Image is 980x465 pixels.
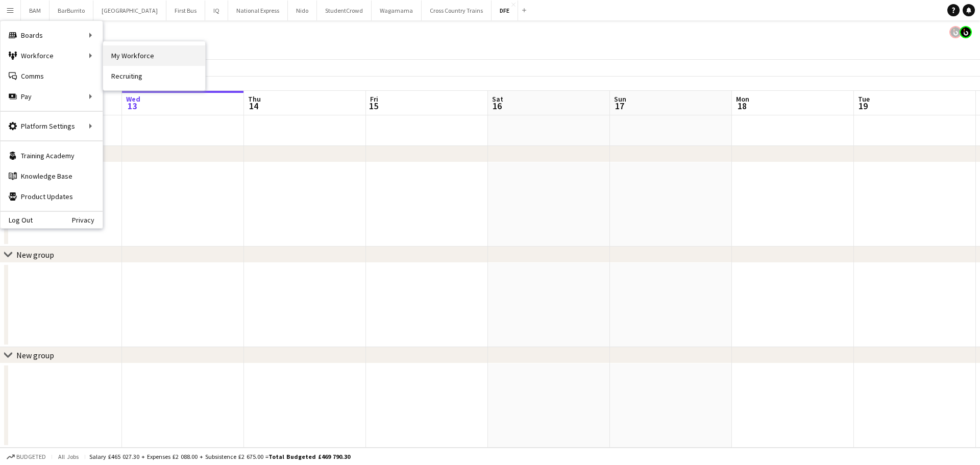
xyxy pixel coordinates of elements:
[1,216,33,224] a: Log Out
[1,116,103,136] div: Platform Settings
[93,1,166,20] button: [GEOGRAPHIC_DATA]
[50,1,93,20] button: BarBurrito
[5,451,47,462] button: Budgeted
[16,250,54,260] div: New group
[1,66,103,86] a: Comms
[16,350,54,360] div: New group
[856,100,870,112] span: 19
[288,1,317,20] button: Nido
[1,166,103,186] a: Knowledge Base
[422,1,492,20] button: Cross Country Trains
[1,45,103,66] div: Workforce
[492,94,503,104] span: Sat
[612,100,626,112] span: 17
[228,1,288,20] button: National Express
[372,1,422,20] button: Wagamama
[734,100,749,112] span: 18
[56,453,81,460] span: All jobs
[960,26,972,38] app-user-avatar: Tim Bodenham
[1,145,103,166] a: Training Academy
[248,94,261,104] span: Thu
[103,66,205,86] a: Recruiting
[126,94,140,104] span: Wed
[370,94,378,104] span: Fri
[21,1,50,20] button: BAM
[1,186,103,207] a: Product Updates
[492,1,518,20] button: DFE
[72,216,103,224] a: Privacy
[736,94,749,104] span: Mon
[268,453,350,460] span: Total Budgeted £469 790.30
[16,453,46,460] span: Budgeted
[614,94,626,104] span: Sun
[125,100,140,112] span: 13
[317,1,372,20] button: StudentCrowd
[369,100,378,112] span: 15
[247,100,261,112] span: 14
[1,25,103,45] div: Boards
[166,1,205,20] button: First Bus
[858,94,870,104] span: Tue
[1,86,103,107] div: Pay
[949,26,962,38] app-user-avatar: Tim Bodenham
[205,1,228,20] button: IQ
[103,45,205,66] a: My Workforce
[491,100,503,112] span: 16
[89,453,350,460] div: Salary £465 027.30 + Expenses £2 088.00 + Subsistence £2 675.00 =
